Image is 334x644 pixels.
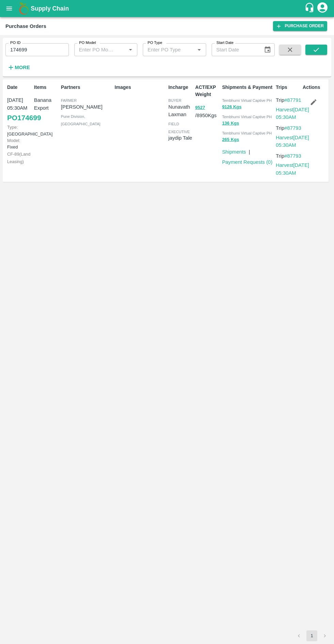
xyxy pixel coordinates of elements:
span: Type: [7,125,18,130]
span: Farmer [61,98,77,103]
p: Banana Export [34,96,58,112]
p: [DATE] 05:30AM [7,96,31,112]
p: Date [7,84,31,91]
p: ACT/EXP Weight [195,84,219,98]
a: Harvest[DATE] 05:30AM [276,107,309,120]
p: Images [115,84,166,91]
a: #87793 [284,125,301,131]
a: Harvest[DATE] 05:30AM [276,162,309,175]
p: Trip [276,124,309,132]
a: Harvest[DATE] 05:30AM [276,135,309,148]
p: Partners [61,84,112,91]
p: Shipments & Payment [222,84,273,91]
p: Trip [276,152,309,160]
p: Trip [276,96,309,104]
a: Shipments [222,149,246,155]
button: open drawer [1,1,17,16]
a: Supply Chain [31,4,304,13]
button: Open [195,45,203,54]
b: Supply Chain [31,5,69,12]
div: account of current user [316,1,329,16]
input: Enter PO Type [145,45,184,54]
strong: More [15,65,30,70]
button: page 1 [306,630,317,641]
p: jaydip Tale [168,134,193,142]
button: 136 Kgs [222,120,239,127]
input: Start Date [212,43,258,56]
p: Trips [276,84,300,91]
img: logo [17,2,31,15]
span: Model: [7,138,20,143]
span: Tembhurni Virtual Captive PH [222,98,272,103]
label: PO Type [148,40,162,46]
button: 9527 [195,104,205,112]
button: Open [126,45,135,54]
label: PO ID [10,40,20,46]
div: | [246,145,250,156]
a: PO174699 [7,112,41,124]
label: PO Model [79,40,96,46]
button: 265 Kgs [222,136,239,144]
span: Tembhurni Virtual Captive PH [222,115,272,119]
div: customer-support [304,2,316,15]
span: Tembhurni Virtual Captive PH [222,131,272,135]
a: Payment Requests (0) [222,159,273,165]
p: Items [34,84,58,91]
a: #87793 [284,153,301,159]
p: [GEOGRAPHIC_DATA] [7,124,31,137]
span: CF- 89 ( Land Leasing ) [7,152,30,164]
a: CF-89(Land Leasing) [7,152,30,164]
p: Actions [303,84,327,91]
button: 9126 Kgs [222,103,242,111]
a: Purchase Order [273,21,327,31]
label: Start Date [216,40,233,46]
p: Incharge [168,84,193,91]
p: [PERSON_NAME] [61,103,112,111]
input: Enter PO ID [5,43,69,56]
span: Pune Division , [GEOGRAPHIC_DATA] [61,114,101,126]
input: Enter PO Model [76,45,116,54]
p: Fixed [7,137,31,150]
span: field executive [168,122,190,133]
p: / 8950 Kgs [195,104,219,119]
a: #87791 [284,97,301,103]
div: Purchase Orders [5,22,46,31]
span: buyer [168,98,181,103]
nav: pagination navigation [292,630,331,641]
button: More [5,62,32,73]
button: Choose date [261,43,274,56]
p: Nunavath Laxman [168,103,193,119]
